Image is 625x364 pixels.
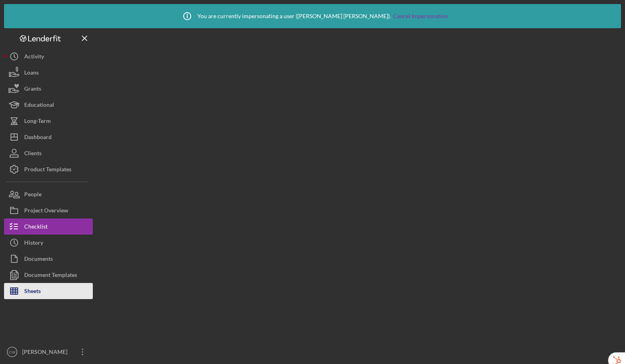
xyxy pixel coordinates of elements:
[24,186,42,204] div: People
[4,161,93,177] button: Product Templates
[4,251,93,267] button: Documents
[4,81,93,97] button: Grants
[4,235,93,251] button: History
[24,161,71,179] div: Product Templates
[177,6,448,26] div: You are currently impersonating a user ( [PERSON_NAME] [PERSON_NAME] ).
[4,97,93,113] button: Educational
[4,64,93,81] button: Loans
[24,251,53,269] div: Documents
[24,81,41,99] div: Grants
[4,129,93,145] button: Dashboard
[4,218,93,235] button: Checklist
[24,113,51,131] div: Long-Term
[24,283,41,301] div: Sheets
[4,202,93,218] button: Project Overview
[4,48,93,64] button: Activity
[24,235,43,253] div: History
[4,344,93,360] button: CW[PERSON_NAME]
[393,13,448,19] a: Cancel Impersonation
[4,267,93,283] button: Document Templates
[24,97,54,115] div: Educational
[24,64,39,83] div: Loans
[4,283,93,299] button: Sheets
[24,218,48,237] div: Checklist
[24,145,42,163] div: Clients
[24,129,52,147] div: Dashboard
[9,350,16,354] text: CW
[24,48,44,67] div: Activity
[24,202,68,220] div: Project Overview
[4,145,93,161] button: Clients
[20,344,73,362] div: [PERSON_NAME]
[24,267,77,285] div: Document Templates
[4,186,93,202] button: People
[4,113,93,129] button: Long-Term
